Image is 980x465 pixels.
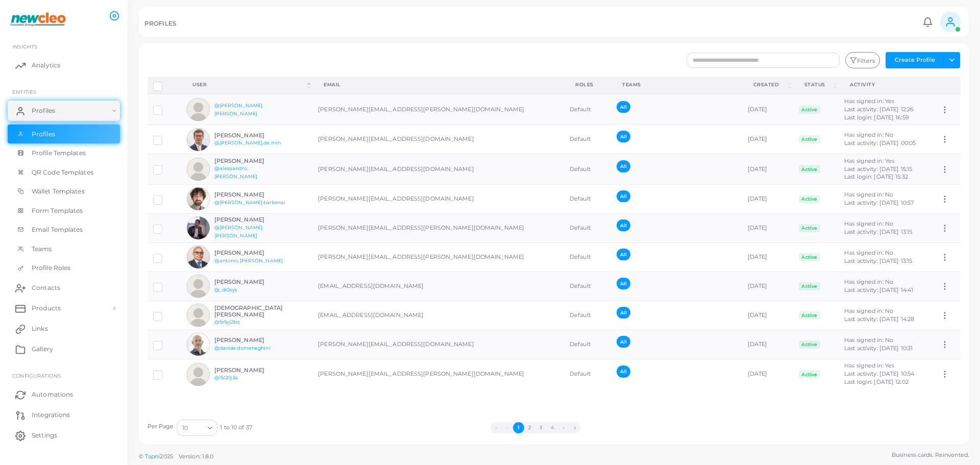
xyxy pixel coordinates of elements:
a: @5r5yj2bq [214,319,240,325]
span: Has signed in: No [844,131,893,138]
button: Go to page 1 [513,422,524,433]
span: Has signed in: No [844,220,893,227]
span: All [617,307,630,319]
h6: [PERSON_NAME] [214,191,289,198]
h6: [PERSON_NAME] [214,279,289,285]
span: Last activity: [DATE] 14:41 [844,286,913,293]
a: @davide.domeneghini [214,345,271,351]
img: avatar [187,275,210,298]
img: avatar [187,187,210,210]
a: Form Templates [8,201,120,221]
a: @[PERSON_NAME].barbensi [214,200,286,205]
div: Teams [622,81,731,88]
a: @alessandro.[PERSON_NAME] [214,165,257,179]
h6: [PERSON_NAME] [214,337,289,344]
td: Default [564,94,611,125]
span: Links [32,324,48,333]
td: [PERSON_NAME][EMAIL_ADDRESS][DOMAIN_NAME] [312,184,564,213]
span: Has signed in: No [844,278,893,285]
a: Tapni [145,453,160,460]
td: Default [564,125,611,154]
span: Last activity: [DATE] 00:05 [844,139,916,146]
span: Last activity: [DATE] 10:31 [844,345,913,352]
span: 2025 [160,452,173,461]
a: Wallet Templates [8,182,120,201]
td: [EMAIL_ADDRESS][DOMAIN_NAME] [312,301,564,330]
span: Teams [32,244,52,254]
span: Active [799,224,820,232]
span: Has signed in: Yes [844,157,894,164]
span: All [617,190,630,202]
button: Go to next page [558,422,569,433]
td: [DATE] [742,184,793,213]
div: Status [804,81,831,88]
h6: [PERSON_NAME] [214,158,289,164]
a: Profile Templates [8,143,120,163]
span: All [617,131,630,142]
td: [DATE] [742,301,793,330]
span: Has signed in: No [844,336,893,344]
td: [DATE] [742,94,793,125]
span: Contacts [32,283,60,292]
td: [PERSON_NAME][EMAIL_ADDRESS][PERSON_NAME][DOMAIN_NAME] [312,213,564,242]
span: Last activity: [DATE] 12:26 [844,106,914,113]
td: Default [564,330,611,359]
span: Last activity: [DATE] 14:28 [844,315,914,323]
h5: PROFILES [144,20,176,27]
td: [PERSON_NAME][EMAIL_ADDRESS][PERSON_NAME][DOMAIN_NAME] [312,242,564,272]
span: Last activity: [DATE] 13:15 [844,257,912,264]
span: Active [799,106,820,114]
a: Automations [8,384,120,405]
span: Profiles [32,130,55,139]
h6: [PERSON_NAME] [214,367,289,374]
span: Integrations [32,410,70,420]
a: @_dr2xys [214,287,238,292]
span: Form Templates [32,206,83,215]
td: [PERSON_NAME][EMAIL_ADDRESS][PERSON_NAME][DOMAIN_NAME] [312,359,564,389]
span: Email Templates [32,225,83,234]
td: Default [564,359,611,389]
a: Teams [8,239,120,259]
img: avatar [187,158,210,181]
td: [DATE] [742,213,793,242]
span: Last activity: [DATE] 13:15 [844,228,912,235]
div: Search for option [177,420,217,436]
h6: [PERSON_NAME] [214,250,289,256]
img: avatar [187,246,210,268]
span: Active [799,135,820,143]
span: Last login: [DATE] 15:32 [844,173,908,180]
span: Last activity: [DATE] 15:15 [844,165,912,173]
a: @antonio.[PERSON_NAME] [214,258,283,263]
a: Gallery [8,339,120,359]
button: Create Profile [886,52,944,68]
span: Active [799,340,820,349]
span: Has signed in: No [844,191,893,198]
td: [DATE] [742,242,793,272]
td: Default [564,301,611,330]
label: Per Page [148,423,174,431]
img: logo [9,10,66,29]
button: Go to page 2 [524,422,535,433]
span: Active [799,165,820,173]
span: Analytics [32,61,60,70]
span: Has signed in: No [844,249,893,256]
span: Business cards. Reinvented. [892,451,969,459]
span: © [139,452,213,461]
span: Last login: [DATE] 16:59 [844,114,909,121]
span: Active [799,282,820,290]
span: All [617,336,630,348]
a: @15l20j3a [214,375,238,380]
td: Default [564,213,611,242]
span: Profile Templates [32,149,86,158]
img: avatar [187,128,210,151]
td: [DATE] [742,272,793,301]
a: @[PERSON_NAME].[PERSON_NAME] [214,103,264,116]
span: Configurations [12,373,61,379]
img: avatar [187,304,210,327]
td: [PERSON_NAME][EMAIL_ADDRESS][DOMAIN_NAME] [312,330,564,359]
div: Roles [575,81,600,88]
span: Active [799,370,820,378]
h6: [PERSON_NAME] [214,132,289,139]
span: Active [799,311,820,320]
span: All [617,278,630,289]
